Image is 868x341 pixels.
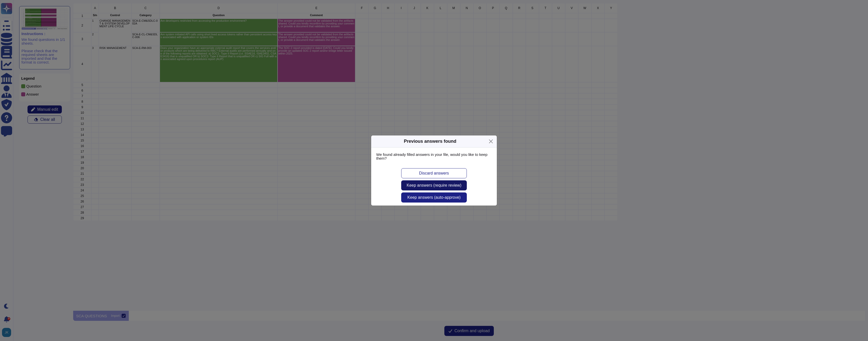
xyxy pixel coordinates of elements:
[419,171,449,175] span: Discard answers
[371,148,497,165] div: We found already filled answers in your file, would you like to keep them?
[401,180,467,190] button: Keep answers (require review)
[487,137,495,145] button: Close
[408,195,461,200] span: Keep answers (auto-approve)
[404,138,456,145] div: Previous answers found
[407,183,462,187] span: Keep answers (require review)
[401,192,467,203] button: Keep answers (auto-approve)
[401,168,467,178] button: Discard answers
